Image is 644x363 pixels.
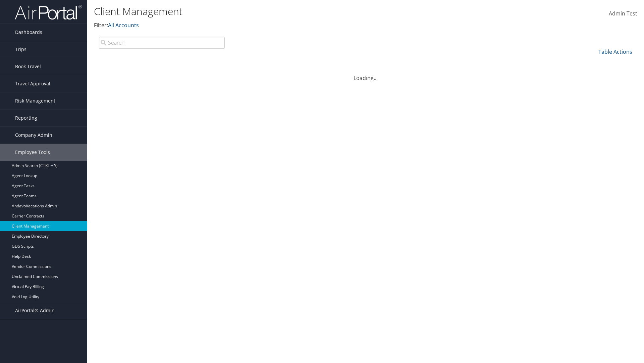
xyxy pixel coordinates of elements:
span: AirPortal® Admin [15,302,55,319]
span: Book Travel [15,58,41,75]
span: Reporting [15,110,37,126]
input: Search [99,37,225,49]
span: Employee Tools [15,144,50,161]
h1: Client Management [94,4,456,18]
span: Dashboards [15,24,42,41]
a: Admin Test [609,3,637,24]
span: Admin Test [609,10,637,17]
a: Table Actions [598,48,632,55]
span: Trips [15,41,26,58]
span: Risk Management [15,92,55,109]
a: All Accounts [108,22,139,29]
p: Filter: [94,21,456,30]
span: Travel Approval [15,75,50,92]
span: Company Admin [15,127,52,144]
img: airportal-logo.png [15,4,82,20]
div: Loading... [94,66,637,82]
